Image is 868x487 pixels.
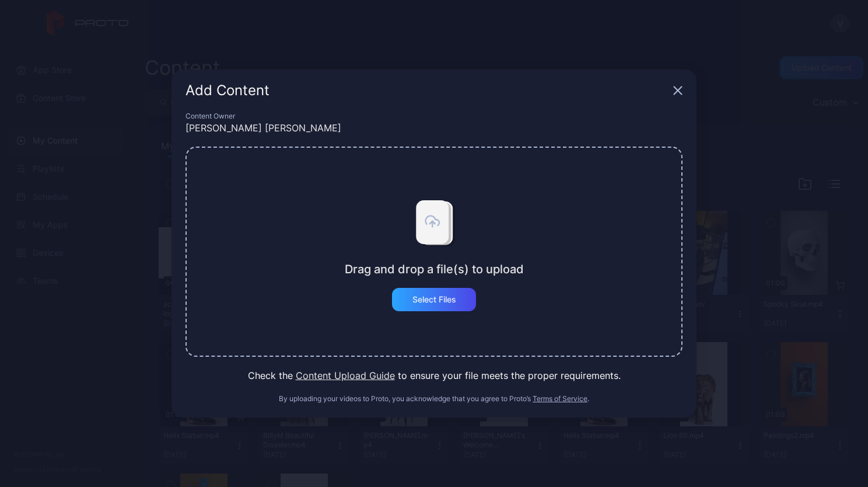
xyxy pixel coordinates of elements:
[185,394,682,403] div: By uploading your videos to Proto, you acknowledge that you agree to Proto’s .
[185,112,682,121] div: Content Owner
[185,84,668,98] div: Add Content
[345,262,524,276] div: Drag and drop a file(s) to upload
[412,295,456,304] div: Select Files
[533,394,587,403] button: Terms of Service
[185,121,682,135] div: [PERSON_NAME] [PERSON_NAME]
[185,368,682,382] div: Check the to ensure your file meets the proper requirements.
[296,368,395,382] button: Content Upload Guide
[392,288,476,311] button: Select Files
